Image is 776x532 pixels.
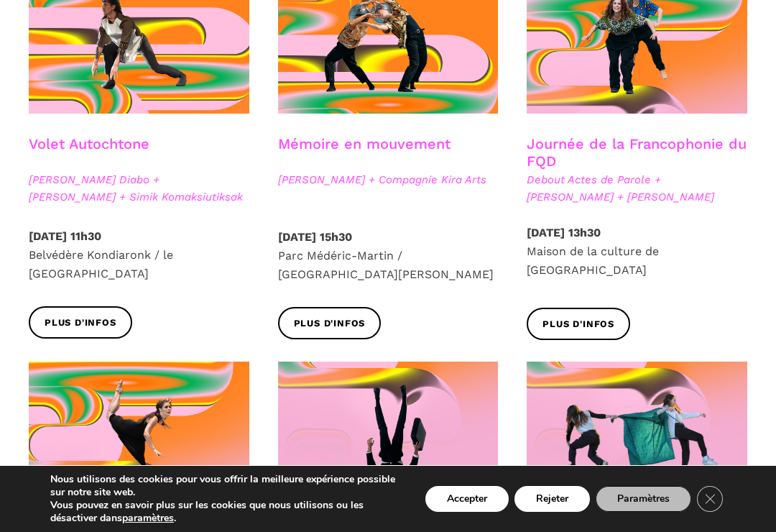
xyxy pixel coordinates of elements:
[29,227,249,283] p: Belvédère Kondiaronk / le [GEOGRAPHIC_DATA]
[527,226,601,239] strong: [DATE] 13h30
[45,316,116,331] span: Plus d'infos
[527,224,747,279] p: Maison de la culture de [GEOGRAPHIC_DATA]
[29,229,101,243] strong: [DATE] 11h30
[29,306,132,339] a: Plus d'infos
[50,473,399,499] p: Nous utilisons des cookies pour vous offrir la meilleure expérience possible sur notre site web.
[527,308,630,340] a: Plus d'infos
[278,307,382,339] a: Plus d'infos
[29,135,149,152] a: Volet Autochtone
[29,171,249,206] span: [PERSON_NAME] Diabo + [PERSON_NAME] + Simik Komaksiutiksak
[697,486,723,512] button: Close GDPR Cookie Banner
[278,230,352,244] strong: [DATE] 15h30
[527,135,747,170] a: Journée de la Francophonie du FQD
[122,512,174,525] button: paramètres
[50,499,399,525] p: Vous pouvez en savoir plus sur les cookies que nous utilisons ou les désactiver dans .
[514,486,590,512] button: Rejeter
[596,486,691,512] button: Paramètres
[278,228,499,283] p: Parc Médéric-Martin / [GEOGRAPHIC_DATA][PERSON_NAME]
[278,171,499,188] span: [PERSON_NAME] + Compagnie Kira Arts
[542,317,614,332] span: Plus d'infos
[527,171,747,206] span: Debout Actes de Parole + [PERSON_NAME] + [PERSON_NAME]
[425,486,509,512] button: Accepter
[278,135,451,152] a: Mémoire en mouvement
[294,316,366,331] span: Plus d'infos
